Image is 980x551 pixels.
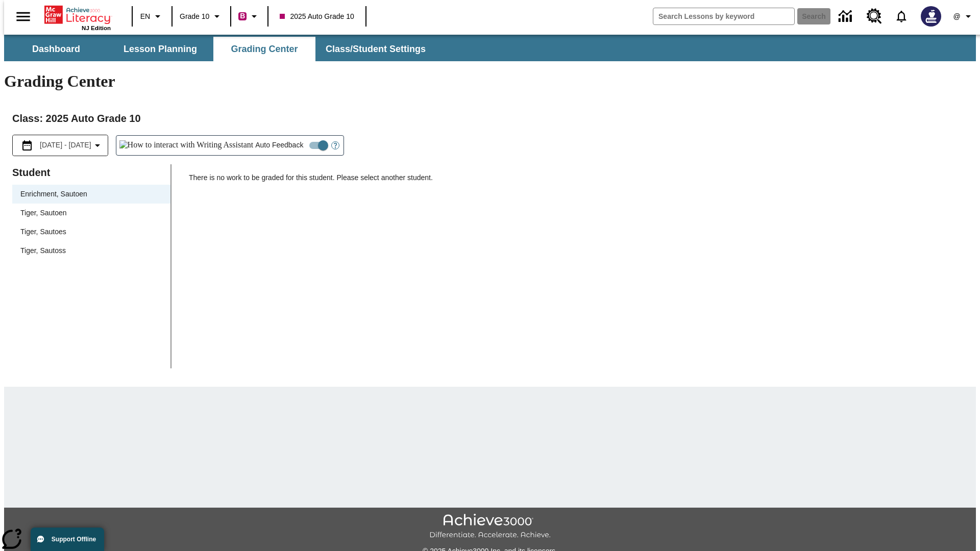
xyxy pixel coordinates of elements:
[8,2,38,32] button: Open side menu
[861,3,888,30] a: Resource Center, Will open in new tab
[12,110,968,127] h2: Class : 2025 Auto Grade 10
[213,37,315,61] button: Grading Center
[653,8,794,24] input: search field
[255,140,303,151] span: Auto Feedback
[31,528,104,551] button: Support Offline
[921,6,941,27] img: Avatar
[176,7,227,26] button: Grade: Grade 10, Select a grade
[136,7,168,26] button: Language: EN, Select a language
[915,3,947,30] button: Select a new avatar
[888,3,915,30] a: Notifications
[429,514,551,540] img: Achieve3000 Differentiate Accelerate Achieve
[91,139,104,152] svg: Collapse Date Range Filter
[44,5,111,25] a: Home
[44,4,111,31] div: Home
[947,7,980,26] button: Profile/Settings
[189,172,968,191] p: There is no work to be graded for this student. Please select another student.
[52,536,96,543] span: Support Offline
[180,11,209,22] span: Grade 10
[5,37,107,61] button: Dashboard
[17,139,104,152] button: Select the date range menu item
[234,7,264,26] button: Boost Class color is violet red. Change class color
[40,140,91,151] span: [DATE] - [DATE]
[20,227,162,237] span: Tiger, Sautoes
[12,222,170,241] div: Tiger, Sautoes
[4,35,976,61] div: SubNavbar
[240,10,245,22] span: B
[12,164,170,181] p: Student
[832,3,861,31] a: Data Center
[327,136,344,155] button: Open Help for Writing Assistant
[317,37,434,61] button: Class/Student Settings
[82,25,111,31] span: NJ Edition
[12,241,170,260] div: Tiger, Sautoss
[4,72,976,91] h1: Grading Center
[953,11,960,22] span: @
[119,140,254,151] img: How to interact with Writing Assistant
[280,11,354,22] span: 2025 Auto Grade 10
[20,208,162,218] span: Tiger, Sautoen
[12,204,170,222] div: Tiger, Sautoen
[140,11,150,22] span: EN
[12,185,170,204] div: Enrichment, Sautoen
[4,37,435,61] div: SubNavbar
[109,37,211,61] button: Lesson Planning
[20,189,162,199] span: Enrichment, Sautoen
[20,245,162,256] span: Tiger, Sautoss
